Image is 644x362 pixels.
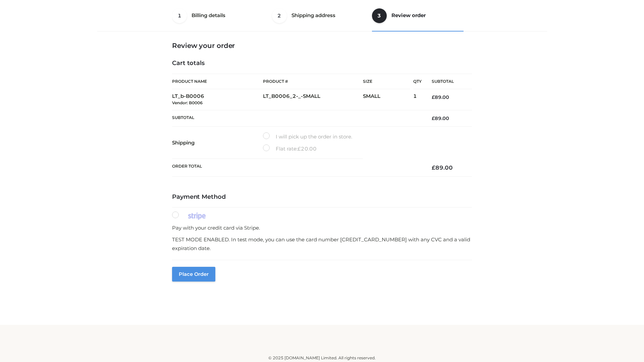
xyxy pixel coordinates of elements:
th: Shipping [172,127,263,159]
th: Subtotal [422,74,472,89]
span: £ [432,94,435,100]
span: £ [432,164,435,171]
th: Qty [413,74,422,89]
bdi: 89.00 [432,94,449,100]
th: Product Name [172,74,263,89]
td: LT_b-B0006 [172,89,263,110]
div: © 2025 [DOMAIN_NAME] Limited. All rights reserved. [100,355,544,361]
td: SMALL [363,89,413,110]
p: Pay with your credit card via Stripe. [172,224,472,232]
span: £ [298,145,301,152]
th: Subtotal [172,110,422,126]
label: I will pick up the order in store. [263,132,352,141]
h3: Review your order [172,42,472,50]
td: 1 [413,89,422,110]
th: Order Total [172,159,422,177]
td: LT_B0006_2-_-SMALL [263,89,363,110]
span: £ [432,115,435,121]
bdi: 89.00 [432,164,453,171]
small: Vendor: B0006 [172,100,203,105]
label: Flat rate: [263,144,317,153]
th: Product # [263,74,363,89]
h4: Cart totals [172,60,472,67]
bdi: 20.00 [298,145,317,152]
bdi: 89.00 [432,115,449,121]
button: Place order [172,267,215,282]
h4: Payment Method [172,193,472,201]
p: TEST MODE ENABLED. In test mode, you can use the card number [CREDIT_CARD_NUMBER] with any CVC an... [172,235,472,252]
th: Size [363,74,410,89]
